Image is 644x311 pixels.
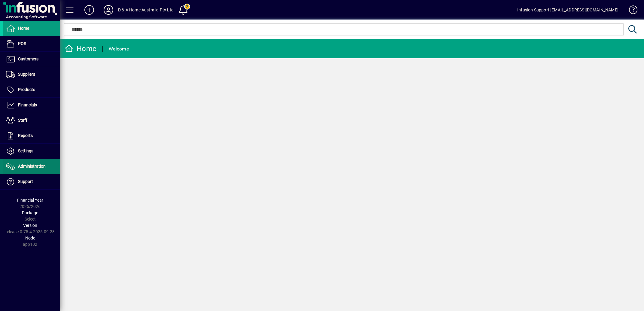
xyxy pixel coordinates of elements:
span: Financials [18,102,37,107]
div: Infusion Support [EMAIL_ADDRESS][DOMAIN_NAME] [517,5,618,15]
span: Node [25,236,35,240]
span: Version [23,223,37,228]
a: Suppliers [3,67,60,82]
a: Financials [3,98,60,113]
span: Products [18,87,35,92]
span: Reports [18,133,33,138]
span: Administration [18,164,46,169]
a: Reports [3,128,60,143]
a: Administration [3,159,60,174]
span: Settings [18,148,33,153]
span: POS [18,41,26,46]
a: Knowledge Base [624,1,636,21]
span: Financial Year [17,198,43,203]
a: Staff [3,113,60,128]
div: D & A Home Australia Pty Ltd [118,5,174,15]
span: Home [18,26,29,31]
div: Home [65,44,96,53]
div: Welcome [109,44,129,54]
span: Staff [18,118,27,123]
button: Add [80,5,99,15]
span: Customers [18,56,38,61]
a: Support [3,174,60,189]
a: Settings [3,144,60,159]
span: Package [22,210,38,215]
button: Profile [99,5,118,15]
span: Suppliers [18,72,35,77]
a: POS [3,36,60,51]
a: Products [3,82,60,97]
span: Support [18,179,33,184]
a: Customers [3,52,60,67]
